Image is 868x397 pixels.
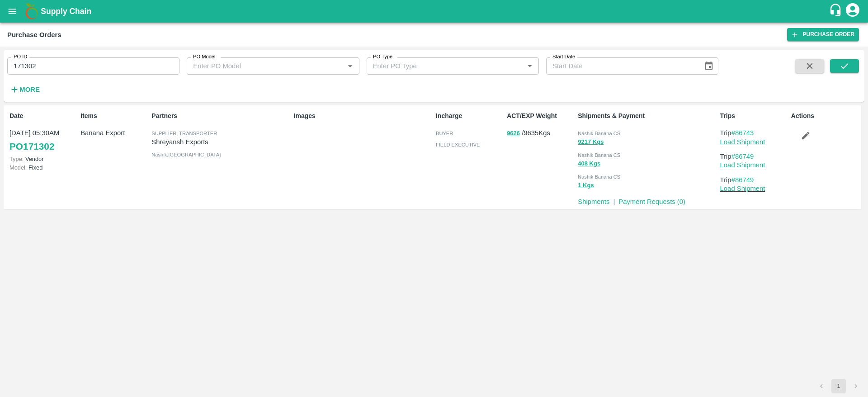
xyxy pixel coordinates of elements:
a: Load Shipment [720,185,765,192]
button: Choose date [700,57,717,75]
p: [DATE] 05:30AM [9,128,77,138]
p: Trip [720,175,788,185]
label: PO Model [193,53,216,61]
button: 9626 [507,128,520,139]
p: Shreyansh Exports [151,137,290,147]
a: #86743 [731,129,754,137]
a: Purchase Order [787,28,859,41]
p: / 9635 Kgs [507,128,574,138]
p: Images [294,111,432,121]
p: Trips [720,111,788,121]
a: #86749 [731,176,754,184]
p: Trip [720,128,788,138]
span: Model: [9,164,27,171]
input: Start Date [546,57,697,75]
span: buyer [436,131,453,136]
a: Supply Chain [41,5,829,18]
button: 9217 Kgs [578,137,604,147]
p: Trip [720,151,788,161]
button: More [7,82,42,97]
a: Shipments [578,198,609,205]
p: Items [80,111,148,121]
span: Nashik Banana CS [578,152,620,158]
button: 1 Kgs [578,180,594,191]
a: #86749 [731,153,754,160]
p: ACT/EXP Weight [507,111,574,121]
span: Nashik Banana CS [578,174,620,180]
strong: More [19,86,40,93]
span: Supplier, Transporter [151,131,217,136]
p: Partners [151,111,290,121]
button: open drawer [2,1,23,22]
a: Load Shipment [720,138,765,146]
a: Payment Requests (0) [618,198,685,205]
button: 408 Kgs [578,159,600,169]
span: Nashik Banana CS [578,131,620,136]
img: logo [23,2,41,20]
input: Enter PO Type [369,60,509,72]
label: PO Type [373,53,392,61]
p: Vendor [9,155,77,163]
div: account of current user [844,2,861,21]
div: | [609,193,615,207]
nav: pagination navigation [813,379,864,393]
input: Enter PO Model [189,60,330,72]
b: Supply Chain [41,7,91,16]
span: Nashik , [GEOGRAPHIC_DATA] [151,152,221,157]
input: Enter PO ID [7,57,179,75]
a: Load Shipment [720,161,765,169]
a: PO171302 [9,138,54,155]
button: Open [524,60,536,72]
label: PO ID [14,53,27,61]
p: Actions [791,111,859,121]
p: Incharge [436,111,503,121]
span: Type: [9,156,24,162]
p: Date [9,111,77,121]
p: Shipments & Payment [578,111,716,121]
div: customer-support [829,3,844,19]
span: field executive [436,142,480,147]
p: Banana Export [80,128,148,138]
label: Start Date [552,53,575,61]
p: Fixed [9,163,77,172]
button: page 1 [831,379,846,393]
div: Purchase Orders [7,29,61,41]
button: Open [344,60,356,72]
